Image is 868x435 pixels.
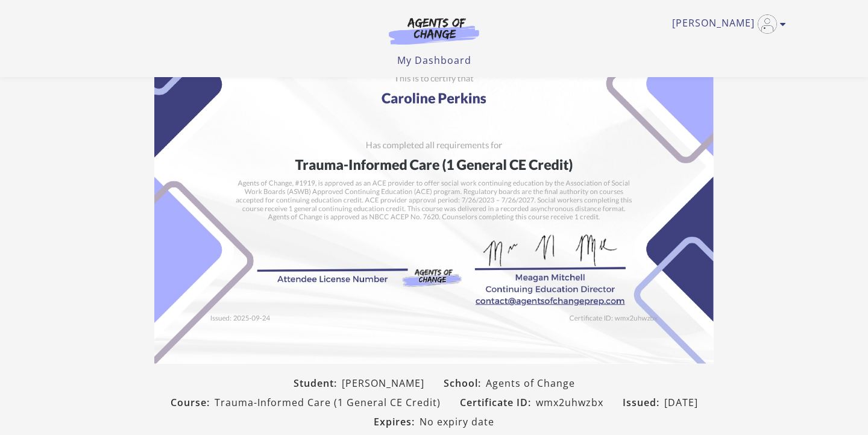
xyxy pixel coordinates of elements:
span: Issued: [623,395,664,410]
span: Certificate ID: [460,395,536,410]
span: [DATE] [664,395,698,410]
span: Student: [294,376,342,390]
span: Trauma-Informed Care (1 General CE Credit) [215,395,441,410]
span: No expiry date [420,415,494,429]
img: Agents of Change Logo [376,17,492,45]
span: wmx2uhwzbx [536,395,603,410]
a: Toggle menu [672,14,780,34]
span: Course: [171,395,215,410]
span: School: [444,376,486,390]
span: Expires: [374,415,420,429]
span: [PERSON_NAME] [342,376,424,390]
span: Agents of Change [486,376,575,390]
a: My Dashboard [397,54,471,67]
